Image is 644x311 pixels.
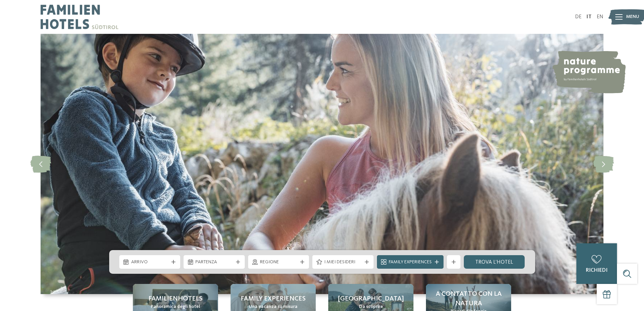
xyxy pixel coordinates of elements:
span: Menu [626,14,639,20]
a: EN [597,14,603,20]
span: Arrivo [131,259,169,266]
span: Regione [260,259,297,266]
span: Partenza [195,259,233,266]
span: Family Experiences [389,259,432,266]
span: A contatto con la natura [433,289,504,308]
span: richiedi [586,268,607,273]
a: richiedi [576,243,617,284]
img: nature programme by Familienhotels Südtirol [551,51,626,93]
span: Panoramica degli hotel [151,304,200,310]
img: Family hotel Alto Adige: the happy family places! [41,34,603,294]
span: Una vacanza su misura [249,304,297,310]
span: Familienhotels [148,294,202,304]
a: trova l’hotel [464,255,525,269]
a: DE [575,14,581,20]
span: Family experiences [241,294,306,304]
span: I miei desideri [324,259,362,266]
a: IT [587,14,592,20]
span: Da scoprire [359,304,383,310]
span: [GEOGRAPHIC_DATA] [338,294,404,304]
